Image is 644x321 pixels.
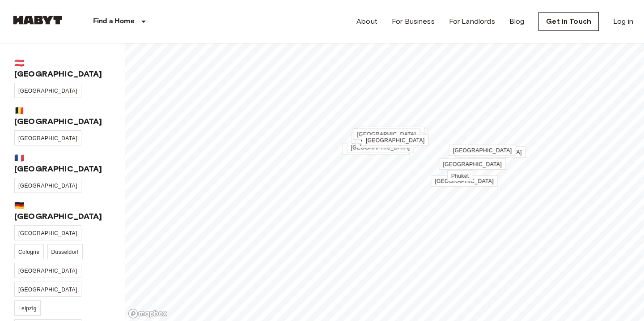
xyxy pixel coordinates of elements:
[353,130,420,140] div: Map marker
[343,145,410,154] div: Map marker
[447,171,473,181] div: Map marker
[443,161,502,167] span: [GEOGRAPHIC_DATA]
[356,16,377,27] a: About
[14,263,81,278] a: [GEOGRAPHIC_DATA]
[18,135,77,141] span: [GEOGRAPHIC_DATA]
[18,305,37,312] span: Leipzig
[357,133,424,144] a: [GEOGRAPHIC_DATA]
[51,249,79,255] span: Dusseldorf
[14,200,110,222] span: 🇩🇪 [GEOGRAPHIC_DATA]
[14,130,81,146] a: [GEOGRAPHIC_DATA]
[343,144,410,155] a: [GEOGRAPHIC_DATA]
[361,129,420,136] span: [GEOGRAPHIC_DATA]
[509,16,525,27] a: Blog
[361,135,420,141] span: [GEOGRAPHIC_DATA]
[357,127,424,138] a: [GEOGRAPHIC_DATA]
[362,135,429,146] a: [GEOGRAPHIC_DATA]
[14,58,110,79] span: 🇦🇹 [GEOGRAPHIC_DATA]
[18,88,77,94] span: [GEOGRAPHIC_DATA]
[14,153,110,174] span: 🇫🇷 [GEOGRAPHIC_DATA]
[347,142,414,153] a: [GEOGRAPHIC_DATA]
[357,128,424,137] div: Map marker
[431,177,498,186] div: Map marker
[351,145,410,151] span: [GEOGRAPHIC_DATA]
[14,300,41,316] a: Leipzig
[362,136,429,146] div: Map marker
[359,135,426,144] div: Map marker
[14,225,81,240] a: [GEOGRAPHIC_DATA]
[459,146,526,158] a: [GEOGRAPHIC_DATA]
[14,282,81,297] a: [GEOGRAPHIC_DATA]
[357,131,416,137] span: [GEOGRAPHIC_DATA]
[14,178,81,193] a: [GEOGRAPHIC_DATA]
[18,183,77,189] span: [GEOGRAPHIC_DATA]
[14,83,81,98] a: [GEOGRAPHIC_DATA]
[613,16,633,27] a: Log in
[359,133,426,145] a: [GEOGRAPHIC_DATA]
[128,308,167,319] a: Mapbox logo
[449,146,516,155] div: Map marker
[352,133,419,144] a: [GEOGRAPHIC_DATA]
[439,160,506,169] div: Map marker
[47,244,83,259] a: Dusseldorf
[353,129,420,140] a: [GEOGRAPHIC_DATA]
[356,138,423,148] div: Map marker
[14,105,110,127] span: 🇧🇪 [GEOGRAPHIC_DATA]
[360,140,419,146] span: [GEOGRAPHIC_DATA]
[93,16,135,27] p: Find a Home
[360,128,427,139] a: [GEOGRAPHIC_DATA]
[377,137,406,149] a: Modena
[14,244,44,259] a: Cologne
[459,148,526,157] div: Map marker
[451,173,469,179] span: Phuket
[538,12,599,31] a: Get in Touch
[18,287,77,293] span: [GEOGRAPHIC_DATA]
[431,175,498,187] a: [GEOGRAPHIC_DATA]
[11,16,64,25] img: Habyt
[449,16,495,27] a: For Landlords
[435,178,494,184] span: [GEOGRAPHIC_DATA]
[360,129,427,139] div: Map marker
[439,158,506,170] a: [GEOGRAPHIC_DATA]
[449,145,516,156] a: [GEOGRAPHIC_DATA]
[18,249,40,255] span: Cologne
[357,134,424,143] div: Map marker
[447,170,473,181] a: Phuket
[18,230,77,236] span: [GEOGRAPHIC_DATA]
[352,134,419,143] div: Map marker
[453,147,512,154] span: [GEOGRAPHIC_DATA]
[392,16,435,27] a: For Business
[366,137,425,144] span: [GEOGRAPHIC_DATA]
[347,143,414,153] div: Map marker
[353,128,420,140] a: [GEOGRAPHIC_DATA]
[18,268,77,274] span: [GEOGRAPHIC_DATA]
[463,149,522,155] span: [GEOGRAPHIC_DATA]
[356,137,423,148] a: [GEOGRAPHIC_DATA]
[353,130,420,139] div: Map marker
